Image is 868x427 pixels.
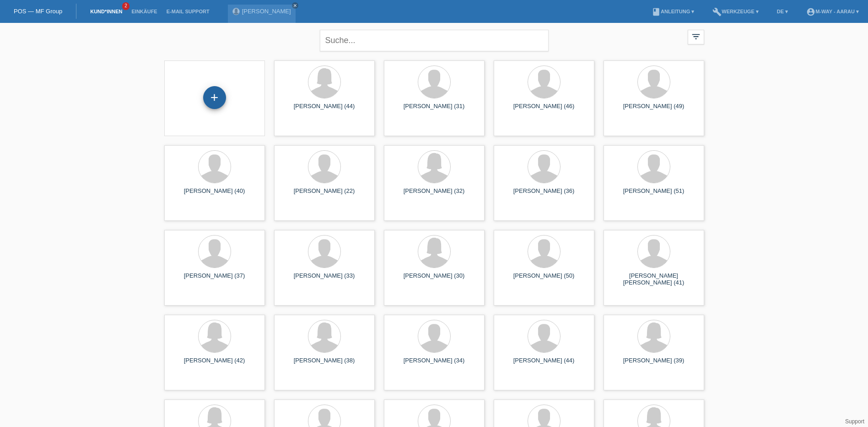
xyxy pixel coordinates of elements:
div: [PERSON_NAME] (40) [172,187,258,202]
a: POS — MF Group [14,8,62,15]
a: close [292,2,298,9]
i: book [652,7,661,16]
a: DE ▾ [772,9,793,14]
a: account_circlem-way - Aarau ▾ [802,9,863,14]
a: bookAnleitung ▾ [647,9,699,14]
a: Kund*innen [86,9,127,14]
input: Suche... [320,30,549,51]
span: 2 [122,2,129,10]
div: Kund*in hinzufügen [204,90,226,105]
div: [PERSON_NAME] (33) [281,272,367,287]
div: [PERSON_NAME] (38) [281,357,367,372]
div: [PERSON_NAME] (51) [611,187,697,202]
a: [PERSON_NAME] [242,8,291,15]
a: buildWerkzeuge ▾ [708,9,763,14]
div: [PERSON_NAME] (32) [391,187,477,202]
a: Einkäufe [127,9,162,14]
a: E-Mail Support [162,9,214,14]
div: [PERSON_NAME] (49) [611,103,697,117]
i: account_circle [806,7,815,16]
div: [PERSON_NAME] (39) [611,357,697,372]
div: [PERSON_NAME] (44) [501,357,587,372]
a: Support [845,418,864,425]
div: [PERSON_NAME] [PERSON_NAME] (41) [611,272,697,287]
div: [PERSON_NAME] (30) [391,272,477,287]
div: [PERSON_NAME] (36) [501,187,587,202]
div: [PERSON_NAME] (31) [391,103,477,117]
div: [PERSON_NAME] (42) [172,357,258,372]
div: [PERSON_NAME] (50) [501,272,587,287]
div: [PERSON_NAME] (34) [391,357,477,372]
i: build [712,7,722,16]
div: [PERSON_NAME] (37) [172,272,258,287]
i: close [293,3,297,8]
div: [PERSON_NAME] (46) [501,103,587,117]
i: filter_list [691,32,701,42]
div: [PERSON_NAME] (22) [281,187,367,202]
div: [PERSON_NAME] (44) [281,103,367,117]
